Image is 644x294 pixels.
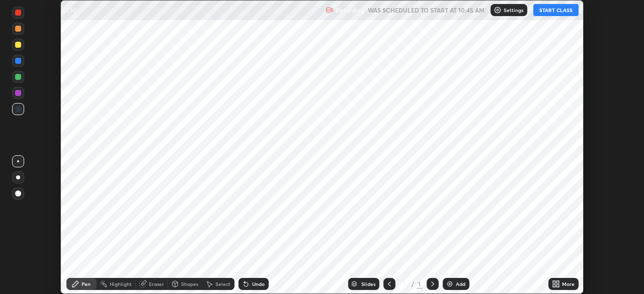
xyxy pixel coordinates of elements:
div: Slides [361,281,375,286]
div: / [412,281,415,287]
div: Undo [252,281,265,286]
button: START CLASS [533,4,579,16]
img: add-slide-button [446,280,454,288]
p: Recording [336,7,364,14]
p: Settings [504,8,523,13]
div: More [562,281,575,286]
div: Highlight [110,281,132,286]
div: Pen [82,281,91,286]
img: recording.375f2c34.svg [326,6,334,14]
p: EMI 2 [66,6,82,14]
div: 1 [417,279,423,288]
h5: WAS SCHEDULED TO START AT 10:45 AM [368,6,485,15]
div: Select [215,281,230,286]
img: class-settings-icons [494,6,502,14]
div: Eraser [149,281,164,286]
div: 1 [399,281,410,287]
div: Shapes [181,281,198,286]
div: Add [456,281,465,286]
